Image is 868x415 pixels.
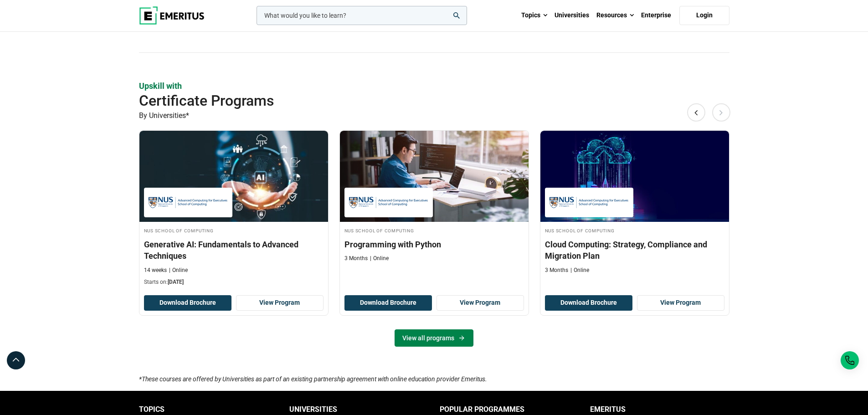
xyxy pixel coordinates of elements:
a: AI and Machine Learning Course by NUS School of Computing - NUS School of Computing NUS School of... [340,131,529,267]
p: 3 Months [344,255,368,262]
a: View Program [637,295,724,311]
p: Online [370,255,389,262]
a: View all programs [395,329,473,347]
img: NUS School of Computing [550,192,629,213]
h3: Programming with Python [344,239,524,250]
img: Cloud Computing: Strategy, Compliance and Migration Plan | Online Strategy and Innovation Course [540,131,729,222]
img: Generative AI: Fundamentals to Advanced Techniques | Online Technology Course [139,131,328,222]
a: View Program [236,295,324,311]
h3: Generative AI: Fundamentals to Advanced Techniques [144,239,324,261]
img: NUS School of Computing [349,192,428,213]
h3: Cloud Computing: Strategy, Compliance and Migration Plan [545,239,724,261]
h4: NUS School of Computing [144,226,324,234]
span: [DATE] [168,279,184,285]
img: Programming with Python | Online AI and Machine Learning Course [340,131,529,222]
h2: Certificate Programs [139,92,670,110]
a: Technology Course by NUS School of Computing - September 30, 2025 NUS School of Computing NUS Sch... [139,131,328,291]
button: Previous [687,103,705,122]
button: Download Brochure [344,295,432,311]
img: NUS School of Computing [149,192,228,213]
p: Online [169,266,188,274]
button: Next [712,103,730,122]
a: Strategy and Innovation Course by NUS School of Computing - NUS School of Computing NUS School of... [540,131,729,278]
button: Download Brochure [144,295,231,311]
p: Online [570,266,589,274]
p: 14 weeks [144,266,167,274]
a: Login [679,6,729,25]
p: Upskill with [139,80,729,92]
h4: NUS School of Computing [545,226,724,234]
p: Starts on: [144,278,324,286]
p: 3 Months [545,266,568,274]
a: View Program [437,295,524,311]
input: woocommerce-product-search-field-0 [257,6,467,25]
i: *These courses are offered by Universities as part of an existing partnership agreement with onli... [139,375,487,383]
button: Download Brochure [545,295,632,311]
h4: NUS School of Computing [344,226,524,234]
p: By Universities* [139,110,729,122]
